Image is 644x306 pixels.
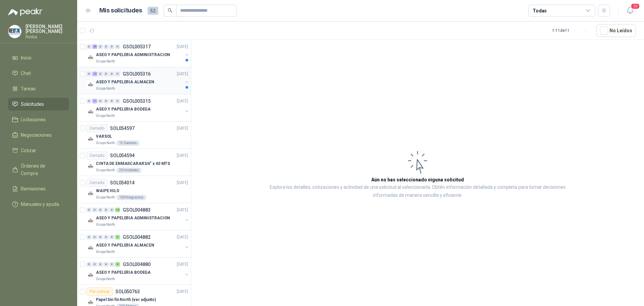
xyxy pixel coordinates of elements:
p: Explora los detalles, cotizaciones y actividad de una solicitud al seleccionarla. Obtén informaci... [258,183,577,200]
div: 0 [115,72,120,76]
p: [DATE] [177,71,188,77]
img: Company Logo [87,244,95,252]
a: Inicio [8,51,69,64]
div: 0 [115,99,120,103]
div: 0 [98,262,103,267]
img: Company Logo [87,271,95,279]
p: SOL054597 [110,126,135,131]
div: 0 [104,262,109,267]
p: [DATE] [177,44,188,50]
div: 0 [87,208,92,212]
span: Remisiones [21,185,46,192]
a: 0 13 0 0 0 0 GSOL005316[DATE] Company LogoASEO Y PAPELERIA ALMACENGrupo North [87,70,190,91]
img: Company Logo [87,217,95,225]
a: Licitaciones [8,113,69,126]
div: 20 Unidades [116,168,142,173]
a: Chat [8,67,69,80]
img: Company Logo [87,81,95,89]
button: No Leídos [596,24,636,37]
span: Manuales y ayuda [21,201,59,208]
p: CINTA DE ENMASCARAR3/4" x 40 MTS [96,161,170,167]
img: Company Logo [8,25,21,38]
img: Logo peakr [8,8,42,16]
div: 0 [87,72,92,76]
a: Solicitudes [8,98,69,111]
div: 0 [92,208,97,212]
div: 0 [109,44,114,49]
span: Negociaciones [21,131,52,139]
p: ASEO Y PAPELERIA ALMACEN [96,79,154,85]
div: 13 [92,72,97,76]
img: Company Logo [87,189,95,198]
div: 0 [98,99,103,103]
p: GSOL005317 [123,44,151,49]
div: 0 [87,44,92,49]
p: WAIPE HILO [96,188,119,194]
div: 0 [109,99,114,103]
h1: Mis solicitudes [99,6,142,15]
p: [DATE] [177,207,188,213]
div: 1 - 11 de 11 [552,25,591,36]
p: Grupo North [96,249,115,255]
span: search [168,8,172,13]
div: 0 [87,235,92,239]
div: 0 [104,208,109,212]
p: Grupo North [96,86,115,91]
p: Grupo North [96,195,115,200]
p: GSOL004880 [123,262,151,267]
div: 0 [104,235,109,239]
a: Remisiones [8,182,69,195]
p: Grupo North [96,222,115,227]
div: 9 [115,235,120,239]
p: [DATE] [177,180,188,186]
a: 0 26 0 0 0 0 GSOL005317[DATE] Company LogoASEO Y PAPELERIA ADMINISTRACIONGrupo North [87,43,190,64]
p: GSOL004882 [123,235,151,239]
a: Órdenes de Compra [8,160,69,180]
a: Tareas [8,82,69,95]
div: 0 [98,72,103,76]
span: 20 [631,3,640,9]
div: 0 [92,235,97,239]
a: 0 0 0 0 0 8 GSOL004880[DATE] Company LogoASEO Y PAPELERIA BODEGAGrupo North [87,260,190,282]
img: Company Logo [87,162,95,170]
button: 20 [624,5,636,17]
span: Órdenes de Compra [21,162,63,177]
p: Grupo North [96,59,115,64]
p: [DATE] [177,125,188,132]
p: SOL054594 [110,153,135,158]
div: 0 [104,99,109,103]
span: Inicio [21,54,32,61]
a: CerradoSOL054014[DATE] Company LogoWAIPE HILOGrupo North100 Kilogramos [77,176,191,203]
div: 0 [109,235,114,239]
p: SOL050763 [115,289,140,294]
a: CerradoSOL054594[DATE] Company LogoCINTA DE ENMASCARAR3/4" x 40 MTSGrupo North20 Unidades [77,149,191,176]
div: 0 [109,208,114,212]
a: 0 11 0 0 0 0 GSOL005315[DATE] Company LogoASEO Y PAPELERIA BODEGAGrupo North [87,97,190,119]
span: Solicitudes [21,100,44,108]
div: 0 [87,262,92,267]
div: 0 [109,262,114,267]
div: Todas [533,7,547,14]
p: ASEO Y PAPELERIA ADMINISTRACION [96,52,170,58]
div: 8 [115,262,120,267]
p: GSOL005315 [123,99,151,103]
p: Papel Sin fin North (ver adjunto) [96,297,156,303]
p: Grupo North [96,113,115,119]
div: Cerrado [87,151,107,160]
p: [DATE] [177,289,188,295]
p: ASEO Y PAPELERIA BODEGA [96,269,151,276]
p: [DATE] [177,98,188,104]
p: GSOL005316 [123,72,151,76]
p: GSOL004883 [123,208,151,212]
p: [DATE] [177,152,188,159]
img: Company Logo [87,108,95,116]
div: Por cotizar [87,288,113,296]
span: Chat [21,70,31,77]
h3: Aún no has seleccionado niguna solicitud [371,176,464,183]
p: Grupo North [96,168,115,173]
div: 0 [104,44,109,49]
span: Licitaciones [21,116,46,123]
div: 0 [98,208,103,212]
span: 52 [148,7,158,15]
p: [PERSON_NAME] [PERSON_NAME] [25,24,69,34]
